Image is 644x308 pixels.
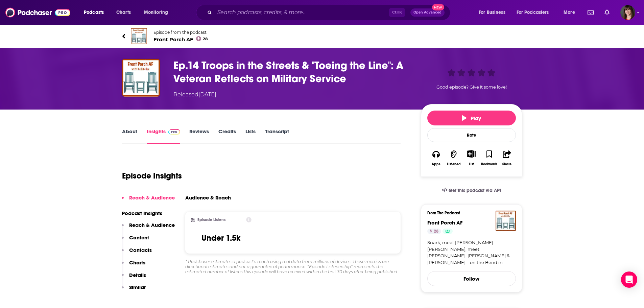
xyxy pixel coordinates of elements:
[129,284,146,290] p: Similar
[189,128,209,144] a: Reviews
[173,91,216,99] div: Released [DATE]
[122,128,137,144] a: About
[122,234,149,247] button: Content
[434,228,438,235] span: 28
[447,162,461,166] div: Listened
[389,8,405,17] span: Ctrl K
[480,146,498,170] button: Bookmark
[427,211,510,215] h3: From The Podcast
[122,59,160,97] img: Ep.14 Troops in the Streets & "Toeing the Line": A Veteran Reflects on Military Service
[462,115,481,121] span: Play
[427,271,516,286] button: Follow
[564,8,575,17] span: More
[112,7,135,18] a: Charts
[122,259,145,272] button: Charts
[168,129,180,135] img: Podchaser Pro
[122,194,175,207] button: Reach & Audience
[129,234,149,241] p: Content
[173,59,410,85] h3: Ep.14 Troops in the Streets & "Toeing the Line": A Veteran Reflects on Military Service
[185,259,401,274] div: * Podchaser estimates a podcast’s reach using real data from millions of devices. These metrics a...
[621,271,637,288] div: Open Intercom Messenger
[427,128,516,142] div: Rate
[201,233,240,243] h3: Under 1.5k
[147,128,180,144] a: InsightsPodchaser Pro
[427,239,516,266] a: Snark, meet [PERSON_NAME]. [PERSON_NAME], meet [PERSON_NAME]. [PERSON_NAME] & [PERSON_NAME]—on th...
[215,7,389,18] input: Search podcasts, credits, & more...
[84,8,104,17] span: Podcasts
[445,146,462,170] button: Listened
[427,111,516,125] button: Play
[620,5,635,20] img: User Profile
[620,5,635,20] span: Logged in as AKChaney
[245,128,256,144] a: Lists
[410,8,445,17] button: Open AdvancedNew
[129,222,175,228] p: Reach & Audience
[462,146,480,170] div: Show More ButtonList
[153,30,208,35] span: Episode from the podcast
[153,36,208,43] span: Front Porch AF
[122,284,146,297] button: Similar
[620,5,635,20] button: Show profile menu
[129,194,175,201] p: Reach & Audience
[265,128,289,144] a: Transcript
[559,7,583,18] button: open menu
[185,194,231,201] h3: Audience & Reach
[432,162,440,166] div: Apps
[203,38,208,41] span: 28
[5,6,70,19] img: Podchaser - Follow, Share and Rate Podcasts
[79,7,113,18] button: open menu
[129,272,146,278] p: Details
[139,7,177,18] button: open menu
[122,272,146,284] button: Details
[197,217,225,222] h2: Episode Listens
[498,146,516,170] button: Share
[464,150,478,158] button: Show More Button
[479,8,505,17] span: For Business
[122,28,322,44] a: Front Porch AFEpisode from the podcastFront Porch AF28
[436,182,507,199] a: Get this podcast via API
[129,247,152,253] p: Contacts
[502,162,511,166] div: Share
[122,210,175,216] p: Podcast Insights
[602,7,612,18] a: Show notifications dropdown
[512,7,559,18] button: open menu
[474,7,514,18] button: open menu
[413,11,442,14] span: Open Advanced
[427,219,462,226] a: Front Porch AF
[122,171,182,181] h1: Episode Insights
[131,28,147,44] img: Front Porch AF
[144,8,168,17] span: Monitoring
[469,162,474,166] div: List
[218,128,236,144] a: Credits
[481,162,497,166] div: Bookmark
[585,7,596,18] a: Show notifications dropdown
[202,5,457,20] div: Search podcasts, credits, & more...
[427,146,445,170] button: Apps
[427,229,441,234] a: 28
[122,222,175,234] button: Reach & Audience
[496,211,516,231] img: Front Porch AF
[517,8,549,17] span: For Podcasters
[129,259,145,266] p: Charts
[432,4,444,10] span: New
[122,247,152,259] button: Contacts
[116,8,131,17] span: Charts
[449,188,501,193] span: Get this podcast via API
[436,85,507,90] span: Good episode? Give it some love!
